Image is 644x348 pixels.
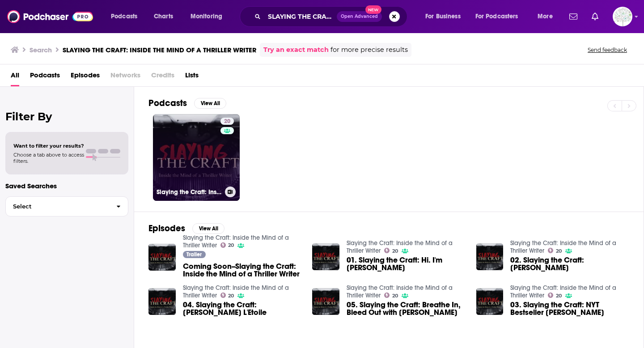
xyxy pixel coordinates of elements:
a: 20 [384,293,398,298]
a: 01. Slaying the Craft: Hi. I'm Sabrina [347,256,466,272]
a: Slaying the Craft: Inside the Mind of a Thriller Writer [510,284,616,299]
a: Try an exact match [263,45,329,55]
button: Show profile menu [613,7,632,26]
a: Lists [185,68,199,86]
img: Coming Soon--Slaying the Craft: Inside the Mind of a Thriller Writer [148,244,176,271]
span: For Podcasters [475,10,518,23]
img: 04. Slaying the Craft: James L'Etoile [148,288,176,315]
a: PodcastsView All [148,98,226,109]
span: Logged in as WunderTanya [613,7,632,26]
a: Slaying the Craft: Inside the Mind of a Thriller Writer [183,284,289,299]
h2: Filter By [5,110,128,123]
a: Show notifications dropdown [588,9,602,24]
button: Open AdvancedNew [337,11,382,22]
span: Credits [151,68,174,86]
input: Search podcasts, credits, & more... [264,9,337,24]
button: open menu [105,9,149,24]
h3: SLAYING THE CRAFT: INSIDE THE MIND OF A THRILLER WRITER [63,46,256,54]
p: Saved Searches [5,182,128,190]
span: 20 [228,294,234,298]
button: open menu [470,9,531,24]
a: 05. Slaying the Craft: Breathe In, Bleed Out with Brian McAuley [347,301,466,316]
a: Podcasts [30,68,60,86]
span: 20 [556,294,562,298]
span: Select [6,204,109,209]
div: Search podcasts, credits, & more... [248,6,416,27]
span: Trailer [186,252,202,257]
span: 03. Slaying the Craft: NYT Bestseller [PERSON_NAME] [510,301,629,316]
a: 20 [548,293,562,298]
span: 20 [392,249,398,253]
img: Podchaser - Follow, Share and Rate Podcasts [7,8,93,25]
a: EpisodesView All [148,223,225,234]
span: 20 [556,249,562,253]
a: 20 [220,118,234,125]
img: 01. Slaying the Craft: Hi. I'm Sabrina [312,243,339,271]
a: 03. Slaying the Craft: NYT Bestseller JT Ellison [510,301,629,316]
img: 02. Slaying the Craft: Jaime Lynn Hendricks [476,243,504,271]
span: Charts [154,10,173,23]
button: View All [194,98,226,109]
img: User Profile [613,7,632,26]
a: Slaying the Craft: Inside the Mind of a Thriller Writer [347,284,453,299]
span: Monitoring [191,10,222,23]
a: 02. Slaying the Craft: Jaime Lynn Hendricks [510,256,629,272]
span: 04. Slaying the Craft: [PERSON_NAME] L'Etoile [183,301,302,316]
a: Charts [148,9,178,24]
span: More [538,10,553,23]
button: Send feedback [585,46,630,54]
a: 20 [220,293,234,298]
a: All [11,68,19,86]
a: Coming Soon--Slaying the Craft: Inside the Mind of a Thriller Writer [183,263,302,278]
a: Slaying the Craft: Inside the Mind of a Thriller Writer [183,234,289,249]
span: 20 [392,294,398,298]
span: Want to filter your results? [13,143,84,149]
button: open menu [184,9,234,24]
span: Networks [110,68,140,86]
h3: Search [30,46,52,54]
span: Choose a tab above to access filters. [13,152,84,164]
button: open menu [531,9,564,24]
span: Open Advanced [341,14,378,19]
a: Episodes [71,68,100,86]
button: View All [192,223,225,234]
a: 20 [548,248,562,253]
a: 20Slaying the Craft: Inside the Mind of a Thriller Writer [153,114,240,201]
a: 04. Slaying the Craft: James L'Etoile [183,301,302,316]
span: 20 [228,243,234,247]
span: 01. Slaying the Craft: Hi. I'm [PERSON_NAME] [347,256,466,272]
a: Show notifications dropdown [566,9,581,24]
a: Slaying the Craft: Inside the Mind of a Thriller Writer [510,239,616,255]
a: 20 [220,242,234,248]
h2: Podcasts [148,98,187,109]
span: 20 [224,117,230,126]
a: 20 [384,248,398,253]
span: For Business [425,10,461,23]
span: New [365,5,381,14]
h3: Slaying the Craft: Inside the Mind of a Thriller Writer [157,188,221,196]
a: Slaying the Craft: Inside the Mind of a Thriller Writer [347,239,453,255]
img: 03. Slaying the Craft: NYT Bestseller JT Ellison [476,288,504,315]
span: 02. Slaying the Craft: [PERSON_NAME] [510,256,629,272]
span: 05. Slaying the Craft: Breathe In, Bleed Out with [PERSON_NAME] [347,301,466,316]
span: Podcasts [111,10,137,23]
button: Select [5,196,128,216]
h2: Episodes [148,223,185,234]
img: 05. Slaying the Craft: Breathe In, Bleed Out with Brian McAuley [312,288,339,315]
span: for more precise results [330,45,408,55]
button: open menu [419,9,472,24]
